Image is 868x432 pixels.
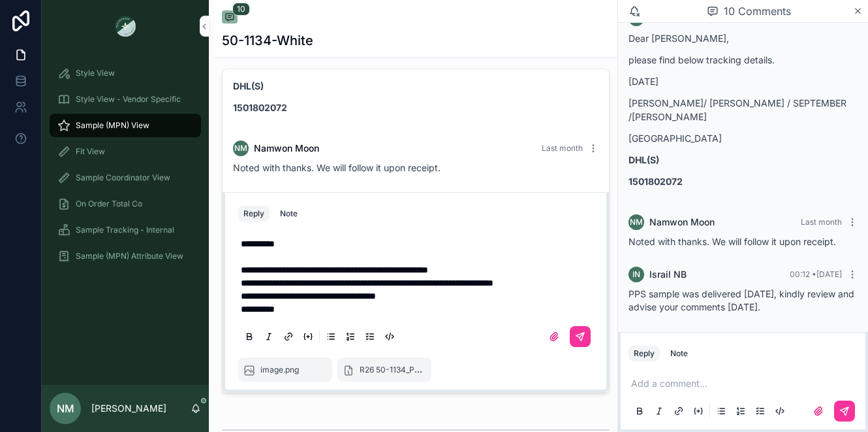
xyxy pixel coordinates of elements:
span: Last month [801,217,842,227]
button: Note [665,346,693,361]
span: IN [632,269,640,280]
img: App logo [115,16,136,37]
button: Reply [238,206,270,222]
span: Style View [76,68,115,78]
span: Namwon Moon [254,142,319,155]
span: 10 [232,3,250,16]
span: image.png [260,365,299,374]
span: Sample Tracking - Internal [76,225,174,235]
span: 00:12 • [DATE] [790,269,842,279]
a: Sample Tracking - Internal [50,218,201,242]
p: Dear [PERSON_NAME], [628,31,858,45]
span: Namwon Moon [649,216,715,229]
a: Fit View [50,140,201,163]
span: Sample (MPN) Attribute View [76,251,183,261]
a: Style View - Vendor Specific [50,88,201,111]
span: NM [234,143,247,154]
a: Sample (MPN) View [50,114,201,137]
strong: DHL(S) [233,80,264,91]
span: Noted with thanks. We will follow it upon receipt. [628,236,836,247]
p: [GEOGRAPHIC_DATA] [628,131,858,145]
button: Reply [628,346,660,361]
div: Note [280,208,298,219]
button: Note [275,206,303,222]
p: [PERSON_NAME] [91,402,166,415]
span: NM [630,217,643,227]
a: Sample Coordinator View [50,166,201,190]
a: Style View [50,61,201,85]
span: Noted with thanks. We will follow it upon receipt. [233,162,441,173]
span: Fit View [76,146,105,157]
h1: 50-1134-White [222,31,313,50]
p: [PERSON_NAME]/ [PERSON_NAME] / SEPTEMBER /[PERSON_NAME] [628,96,858,124]
a: On Order Total Co [50,192,201,216]
p: [DATE] [628,75,858,88]
span: PPS sample was delivered [DATE], kindly review and advise your comments [DATE]. [628,288,854,312]
span: NM [57,401,74,416]
div: scrollable content [42,52,209,285]
span: 10 Comments [724,3,791,19]
span: Last month [542,143,583,153]
strong: DHL(S) [628,154,659,165]
span: Sample (MPN) View [76,120,149,131]
a: Sample (MPN) Attribute View [50,244,201,268]
div: Note [670,348,688,359]
strong: 1501802072 [628,176,683,187]
span: Style View - Vendor Specific [76,94,181,105]
span: R26 50-1134_PEASANT TOP W EYELET INSET_NATH_PPS App_[DATE].xlsx [360,363,634,374]
span: On Order Total Co [76,199,142,209]
span: Sample Coordinator View [76,173,170,183]
span: Israil NB [649,268,687,281]
strong: 1501802072 [233,102,287,113]
button: 10 [222,10,238,26]
p: please find below tracking details. [628,53,858,67]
